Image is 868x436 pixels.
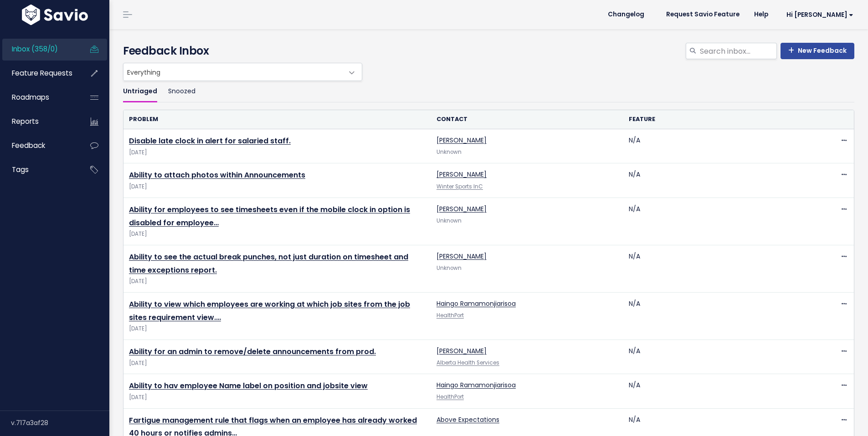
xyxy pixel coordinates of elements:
span: [DATE] [129,393,426,402]
span: Everything [123,63,344,81]
th: Contact [431,110,623,129]
a: Inbox (358/0) [2,39,76,60]
a: Untriaged [123,81,157,102]
a: HealthPort [437,312,464,319]
a: [PERSON_NAME] [437,136,487,145]
a: Reports [2,111,76,132]
h4: Feedback Inbox [123,43,854,59]
td: N/A [623,163,816,198]
a: Disable late clock in alert for salaried staff. [129,136,291,146]
a: New Feedback [781,43,854,59]
a: Roadmaps [2,87,76,108]
a: Haingo Ramamonjiarisoa [437,380,516,390]
a: Ability for employees to see timesheets even if the mobile clock in option is disabled for employee… [129,204,410,228]
span: [DATE] [129,277,426,286]
span: Hi [PERSON_NAME] [786,11,853,18]
a: Hi [PERSON_NAME] [776,8,861,22]
span: [DATE] [129,229,426,239]
span: Inbox (358/0) [12,44,58,54]
span: Unknown [437,148,462,156]
td: N/A [623,198,816,245]
span: [DATE] [129,182,426,192]
input: Search inbox... [699,43,777,59]
td: N/A [623,374,816,408]
span: [DATE] [129,359,426,368]
td: N/A [623,340,816,374]
a: [PERSON_NAME] [437,170,487,179]
span: [DATE] [129,324,426,334]
a: Feature Requests [2,63,76,84]
a: [PERSON_NAME] [437,346,487,355]
a: Feedback [2,135,76,156]
a: Alberta Health Services [437,359,499,366]
img: logo-white.9d6f32f41409.svg [20,5,90,25]
a: Ability to view which employees are working at which job sites from the job sites requirement view.… [129,299,410,323]
a: Tags [2,159,76,180]
a: Ability to hav employee Name label on position and jobsite view [129,380,368,391]
span: Roadmaps [12,92,49,102]
span: Changelog [608,11,644,18]
span: [DATE] [129,148,426,157]
span: Unknown [437,264,462,272]
a: [PERSON_NAME] [437,204,487,213]
a: Help [747,8,776,21]
a: Ability to see the actual break punches, not just duration on timesheet and time exceptions report. [129,252,408,275]
ul: Filter feature requests [123,81,854,102]
a: Ability for an admin to remove/delete announcements from prod. [129,346,376,357]
a: Winter Sports InC [437,183,483,190]
a: Request Savio Feature [659,8,747,21]
td: N/A [623,129,816,163]
td: N/A [623,292,816,340]
a: Ability to attach photos within Announcements [129,170,305,180]
span: Feature Requests [12,68,72,78]
span: Unknown [437,217,462,224]
th: Problem [123,110,431,129]
span: Everything [123,63,362,81]
a: HealthPort [437,393,464,401]
th: Feature [623,110,816,129]
span: Reports [12,117,39,126]
span: Feedback [12,141,45,150]
td: N/A [623,245,816,292]
a: Above Expectations [437,415,499,424]
a: Snoozed [168,81,195,102]
span: Tags [12,165,29,174]
a: Haingo Ramamonjiarisoa [437,299,516,308]
a: [PERSON_NAME] [437,252,487,261]
div: v.717a3af28 [11,411,109,435]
